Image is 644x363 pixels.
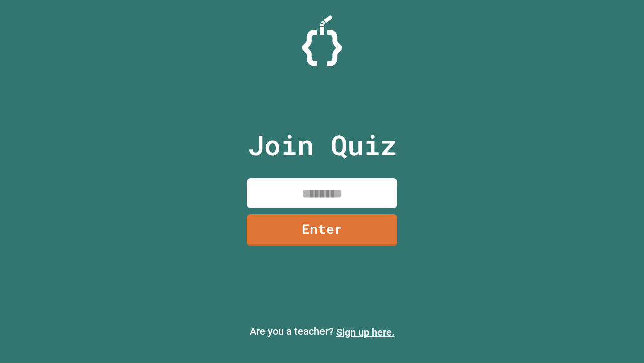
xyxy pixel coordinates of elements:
iframe: chat widget [602,323,634,353]
a: Sign up here. [336,326,395,338]
a: Enter [247,214,397,246]
p: Are you a teacher? [8,324,636,340]
img: Logo.svg [302,15,342,66]
iframe: chat widget [560,279,634,322]
p: Join Quiz [248,124,397,166]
